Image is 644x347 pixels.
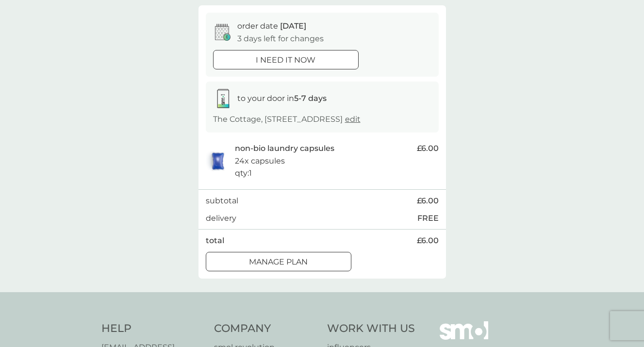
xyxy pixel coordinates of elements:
button: Manage plan [206,252,351,271]
strong: 5-7 days [294,94,327,103]
span: £6.00 [417,234,439,247]
span: £6.00 [417,142,439,155]
span: to your door in [237,94,327,103]
p: i need it now [256,54,315,66]
p: The Cottage, [STREET_ADDRESS] [213,113,361,126]
p: 24x capsules [235,155,285,167]
p: delivery [206,212,236,225]
p: total [206,234,224,247]
p: Manage plan [249,256,308,268]
p: FREE [417,212,439,225]
p: subtotal [206,195,238,207]
h4: Work With Us [327,321,415,336]
button: i need it now [213,50,359,69]
p: order date [237,20,306,33]
span: £6.00 [417,195,439,207]
p: qty : 1 [235,167,252,180]
p: 3 days left for changes [237,33,324,45]
span: [DATE] [280,21,306,31]
p: non-bio laundry capsules [235,142,334,155]
h4: Company [214,321,317,336]
h4: Help [101,321,205,336]
a: edit [345,115,361,124]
